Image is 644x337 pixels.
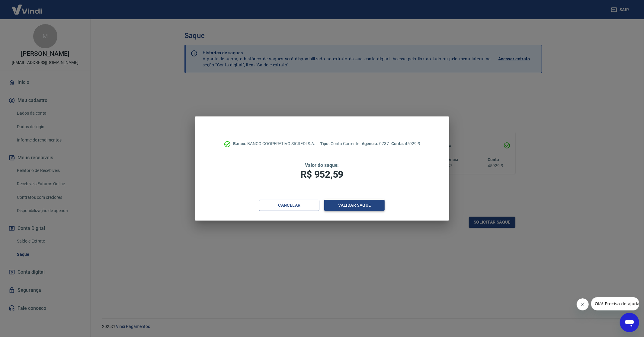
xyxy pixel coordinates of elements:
span: Olá! Precisa de ajuda? [4,4,51,9]
span: R$ 952,59 [301,169,344,180]
span: Agência: [362,141,380,146]
p: BANCO COOPERATIVO SICREDI S.A. [233,141,315,147]
button: Cancelar [259,200,319,211]
p: Conta Corrente [320,141,359,147]
iframe: Fechar mensagem [577,298,589,310]
p: 45929-9 [391,141,420,147]
span: Valor do saque: [305,162,339,168]
p: 0737 [362,141,389,147]
span: Banco: [233,141,248,146]
span: Tipo: [320,141,331,146]
iframe: Botão para abrir a janela de mensagens [620,313,639,332]
span: Conta: [391,141,405,146]
button: Validar saque [324,200,385,211]
iframe: Mensagem da empresa [591,297,639,310]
